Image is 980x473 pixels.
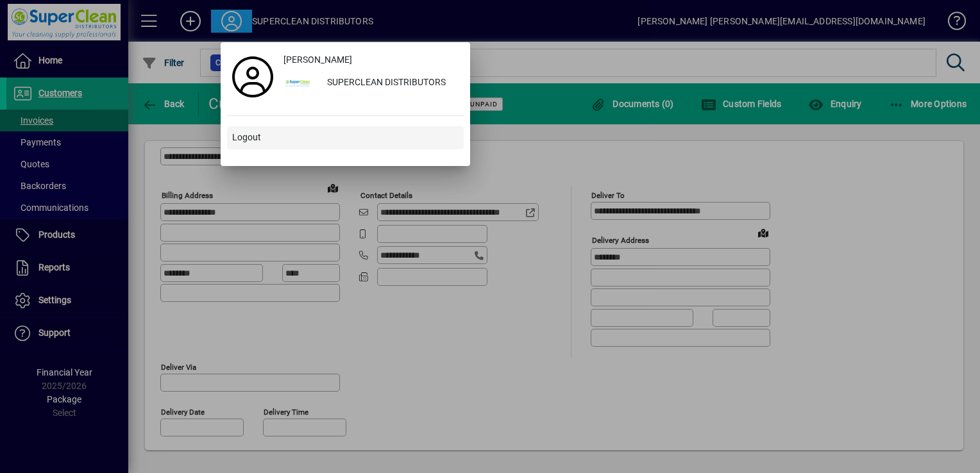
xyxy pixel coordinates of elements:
[227,126,464,149] button: Logout
[227,65,278,88] a: Profile
[283,53,352,67] span: [PERSON_NAME]
[278,49,464,72] a: [PERSON_NAME]
[317,72,464,95] div: SUPERCLEAN DISTRIBUTORS
[232,131,261,144] span: Logout
[278,72,464,95] button: SUPERCLEAN DISTRIBUTORS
